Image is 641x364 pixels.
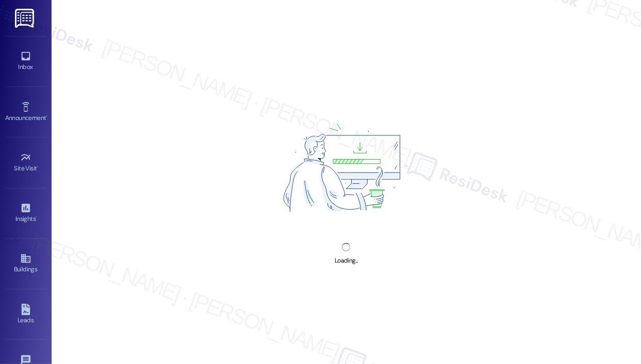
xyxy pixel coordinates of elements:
[15,9,36,28] img: ResiDesk Logo
[5,199,46,227] a: Insights •
[335,255,358,266] div: Loading...
[37,163,39,170] span: •
[5,250,46,278] a: Buildings
[36,214,37,221] span: •
[5,47,46,75] a: Inbox
[5,149,46,177] a: Site Visit •
[5,301,46,328] a: Leads
[46,113,47,120] span: •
